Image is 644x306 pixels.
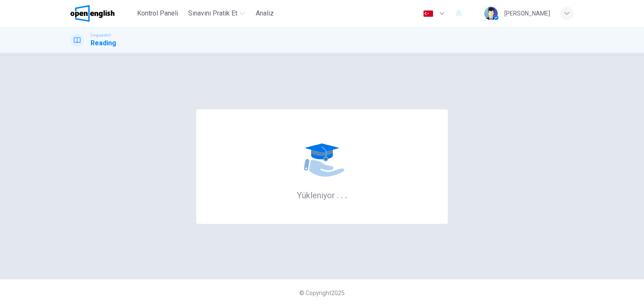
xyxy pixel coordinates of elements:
h6: Yükleniyor [297,189,348,200]
button: Kontrol Paneli [134,6,182,21]
img: Profile picture [484,7,498,20]
a: OpenEnglish logo [70,5,134,22]
h1: Reading [91,38,116,48]
span: Kontrol Paneli [137,8,178,18]
img: tr [423,10,434,17]
span: Sınavını Pratik Et [188,8,237,18]
h6: . [336,187,339,201]
button: Sınavını Pratik Et [185,6,248,21]
span: © Copyright 2025 [299,290,345,296]
span: Analiz [256,8,274,18]
h6: . [345,187,348,201]
h6: . [340,187,343,201]
button: Analiz [252,6,278,21]
span: Linguaskill [91,32,111,38]
div: [PERSON_NAME] [504,8,550,18]
img: OpenEnglish logo [70,5,114,22]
